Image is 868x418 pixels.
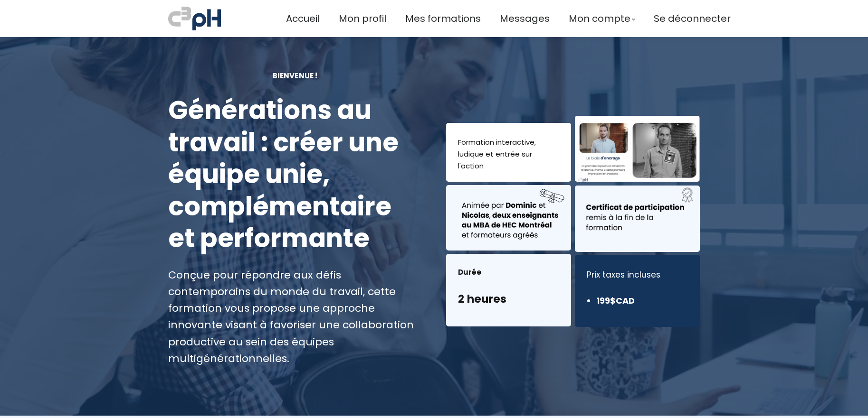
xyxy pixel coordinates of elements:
[339,11,386,27] a: Mon profil
[168,5,221,32] img: a70bc7685e0efc0bd0b04b3506828469.jpeg
[596,295,635,307] font: 199$CAD
[654,11,731,27] a: Se déconnecter
[458,267,481,277] font: Durée
[286,11,320,27] a: Accueil
[500,11,550,27] a: Messages
[569,11,630,27] span: Mon compte
[458,291,506,307] font: 2 heures
[168,268,414,366] font: Conçue pour répondre aux défis contemporains du monde du travail, cette formation vous propose un...
[273,71,317,81] font: Bienvenue !
[458,137,536,171] font: Formation interactive, ludique et entrée sur l'action
[587,269,660,280] font: Prix ​​taxes incluses
[168,92,399,256] font: Générations au travail : créer une équipe unie, complémentaire et performante
[405,11,481,27] a: Mes formations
